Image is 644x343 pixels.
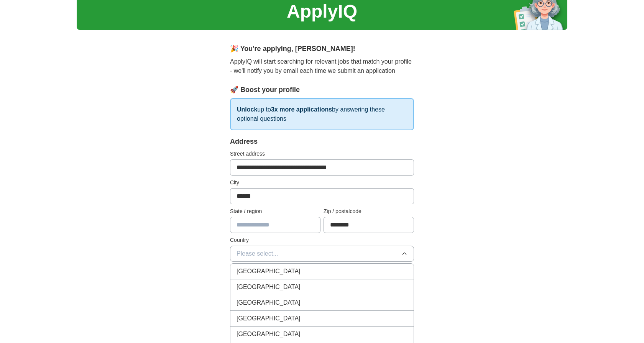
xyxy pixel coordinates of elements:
[324,207,414,215] label: Zip / postalcode
[237,106,257,113] strong: Unlock
[237,282,301,292] span: [GEOGRAPHIC_DATA]
[237,249,278,258] span: Please select...
[230,85,414,95] div: 🚀 Boost your profile
[230,179,414,187] label: City
[237,267,301,276] span: [GEOGRAPHIC_DATA]
[230,98,414,130] p: up to by answering these optional questions
[237,314,301,323] span: [GEOGRAPHIC_DATA]
[237,298,301,307] span: [GEOGRAPHIC_DATA]
[271,106,332,113] strong: 3x more applications
[230,246,414,262] button: Please select...
[237,330,301,339] span: [GEOGRAPHIC_DATA]
[230,236,414,244] label: Country
[230,44,414,54] div: 🎉 You're applying , [PERSON_NAME] !
[230,57,414,75] p: ApplyIQ will start searching for relevant jobs that match your profile - we'll notify you by emai...
[230,150,414,158] label: Street address
[230,136,414,147] div: Address
[230,207,320,215] label: State / region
